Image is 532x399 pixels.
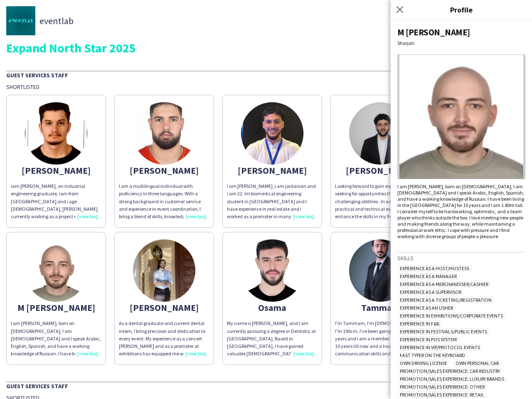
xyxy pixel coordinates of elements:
[397,54,525,179] img: Crew avatar or photo
[391,4,532,15] h3: Profile
[119,320,209,357] div: As a dental graduate and current dental intern, I bring precision and dedication to every event. ...
[397,27,525,38] div: M [PERSON_NAME]
[397,360,450,366] span: Own Driving License
[397,336,459,342] span: Experience in POS System
[241,102,303,165] img: thumb-6899912dd857e.jpeg
[25,102,87,165] img: thumb-656895d3697b1.jpeg
[349,102,411,165] img: thumb-6630f7c4e8607.jpeg
[397,328,490,335] span: Experience in Festivals/Public Events
[39,17,74,25] span: eventlab
[397,368,502,374] span: Promotion/Sales Experience: Car Industry
[227,167,318,174] div: [PERSON_NAME]
[133,102,195,165] img: thumb-684bf61c15068.jpg
[397,313,505,319] span: Experience in Exhibitions/Corporate Events
[11,167,101,174] div: [PERSON_NAME]
[397,289,464,295] span: Experience as a Supervisor
[241,239,303,302] img: thumb-68655dc7e734c.jpeg
[6,71,526,79] div: Guest Services Staff
[397,384,487,390] span: Promotion/Sales Experience: Other
[119,182,209,220] div: I am a multilingual individual with proficiency in three languages. With a strong background in c...
[6,83,526,91] div: Shortlisted
[397,183,525,239] div: I am [PERSON_NAME], born on [DEMOGRAPHIC_DATA], I am [DEMOGRAPHIC_DATA] and I speak Arabic, Engli...
[397,273,459,279] span: Experience as a Manager
[397,281,491,287] span: Experience as a Merchandiser/Cashier
[119,167,209,174] div: [PERSON_NAME]
[11,182,101,220] div: iam [PERSON_NAME], an industrial engineering graduate, iam from [GEOGRAPHIC_DATA] and i age [DEMO...
[25,239,87,302] img: thumb-652100cf29958.jpeg
[227,320,318,357] div: My name is [PERSON_NAME], and I am currently pursuing a degree in Dentistry at [GEOGRAPHIC_DATA]....
[335,167,426,174] div: [PERSON_NAME]
[11,304,101,311] div: M [PERSON_NAME]
[397,320,442,327] span: Experience in F&B
[349,239,411,302] img: thumb-686c070a56e6c.jpg
[397,305,456,311] span: Experience as an Usher
[335,320,426,357] div: I'm Tammam, I'm [DEMOGRAPHIC_DATA], I'm 190cm, I've been going to the gym for 3 years and I am a ...
[6,382,526,390] div: Guest Services Staff
[133,239,195,302] img: thumb-0dbda813-027f-4346-a3d0-b22b9d6c414b.jpg
[397,265,472,271] span: Experience as a Host/Hostess
[397,344,483,350] span: Experience in VIP/Protocol Events
[335,304,426,311] div: Tammam
[453,360,501,366] span: Own Personal Car
[11,320,101,357] div: I am [PERSON_NAME], born on [DEMOGRAPHIC_DATA], I am [DEMOGRAPHIC_DATA] and I speak Arabic, Engli...
[397,40,525,46] div: Sharjah
[6,6,35,35] img: thumb-676cfa27-c4f8-448c-90fc-bf4dc1a81b10.jpg
[227,182,318,220] div: I am [PERSON_NAME] ,i am jordanian and i am 22. Im biomedical engineering student in [GEOGRAPHIC_...
[397,392,487,398] span: Promotion/Sales Experience: Retail
[397,254,525,262] h3: Skills
[397,352,468,358] span: Fast Typer on the Keyboard
[397,376,507,382] span: Promotion/Sales Experience: Luxury Brands
[397,297,494,303] span: Experience as a Ticketing/Registration
[119,304,209,311] div: [PERSON_NAME]
[6,42,526,54] div: Expand North Star 2025
[227,304,318,311] div: Osama
[335,182,426,220] div: Looking forward to gain experience by seeking for opportunities that offer challenging abilities ...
